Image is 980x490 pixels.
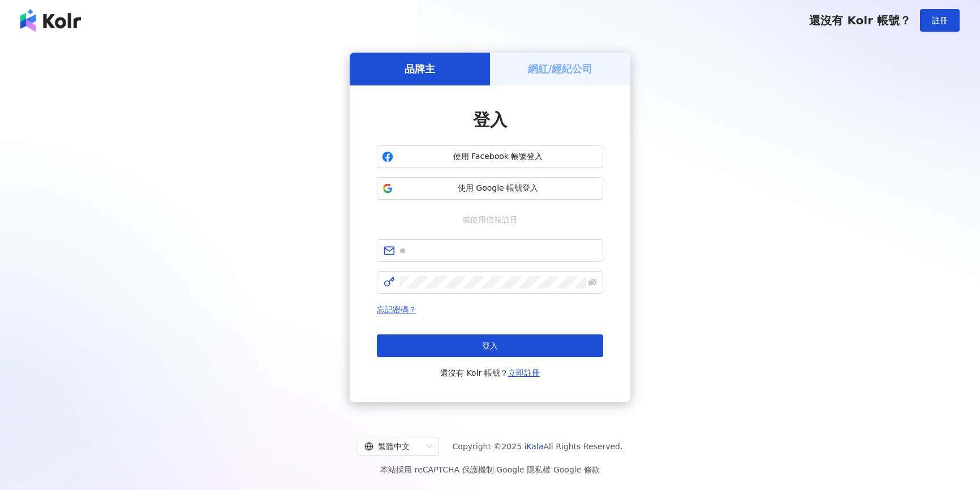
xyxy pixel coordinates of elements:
a: 立即註冊 [508,368,540,377]
span: 註冊 [932,16,948,25]
a: Google 條款 [553,465,600,474]
button: 註冊 [920,9,960,32]
a: 忘記密碼？ [377,305,416,314]
span: 或使用信箱註冊 [454,213,526,226]
img: logo [20,9,81,32]
h5: 網紅/經紀公司 [528,62,593,76]
span: | [494,465,497,474]
button: 登入 [377,334,603,357]
button: 使用 Google 帳號登入 [377,177,603,200]
a: iKala [525,442,544,451]
h5: 品牌主 [405,62,435,76]
button: 使用 Facebook 帳號登入 [377,145,603,168]
span: | [551,465,553,474]
span: 使用 Google 帳號登入 [398,183,598,194]
div: 繁體中文 [364,437,422,455]
span: 登入 [473,110,507,130]
span: 本站採用 reCAPTCHA 保護機制 [380,463,599,476]
span: 還沒有 Kolr 帳號？ [440,366,540,380]
a: Google 隱私權 [496,465,551,474]
span: 還沒有 Kolr 帳號？ [809,14,911,27]
span: 登入 [482,341,498,350]
span: eye-invisible [588,278,596,286]
span: 使用 Facebook 帳號登入 [398,151,598,162]
span: Copyright © 2025 All Rights Reserved. [453,440,623,453]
